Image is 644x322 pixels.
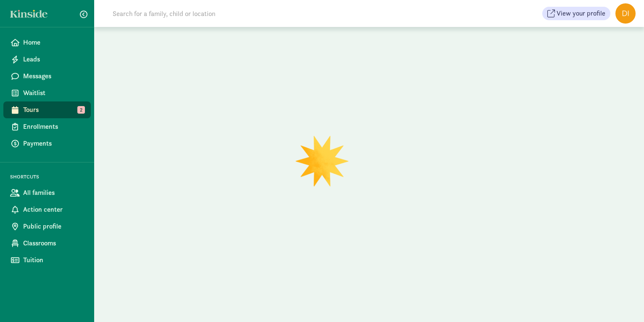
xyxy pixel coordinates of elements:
button: View your profile [542,7,610,20]
span: Payments [23,138,84,149]
a: Tours 2 [3,101,91,118]
a: Waitlist [3,85,91,101]
a: Action center [3,201,91,218]
span: Public profile [23,221,84,232]
span: Messages [23,71,84,81]
span: All families [23,188,84,198]
span: Home [23,37,84,48]
span: 2 [77,106,85,114]
a: Enrollments [3,118,91,135]
span: Leads [23,54,84,64]
span: Action center [23,205,84,215]
a: All families [3,184,91,201]
span: Enrollments [23,122,84,132]
span: Tours [23,105,84,115]
span: View your profile [557,8,605,19]
a: Public profile [3,218,91,235]
a: Messages [3,68,91,85]
a: Classrooms [3,235,91,252]
a: Tuition [3,252,91,269]
input: Search for a family, child or location [108,5,343,22]
a: Payments [3,135,91,152]
span: Classrooms [23,238,84,248]
span: Waitlist [23,88,84,98]
a: Home [3,34,91,51]
a: Leads [3,51,91,68]
span: Tuition [23,255,84,265]
iframe: Chat Widget [602,282,644,322]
